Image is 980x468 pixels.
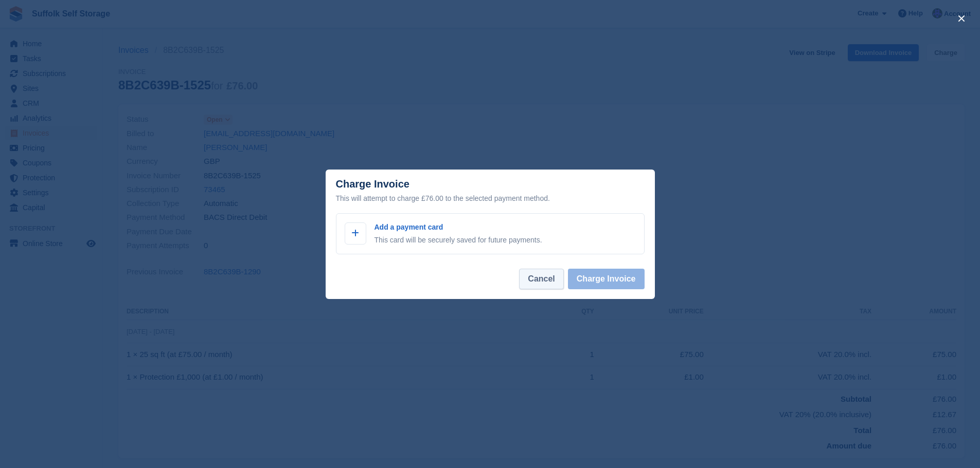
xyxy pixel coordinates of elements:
[953,10,970,27] button: close
[336,192,645,204] div: This will attempt to charge £76.00 to the selected payment method.
[375,235,542,246] p: This card will be securely saved for future payments.
[519,269,563,289] button: Cancel
[375,222,542,233] p: Add a payment card
[568,269,645,289] button: Charge Invoice
[336,178,645,204] div: Charge Invoice
[336,213,645,254] a: Add a payment card This card will be securely saved for future payments.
